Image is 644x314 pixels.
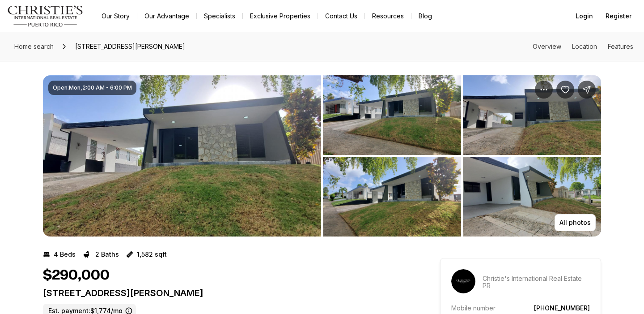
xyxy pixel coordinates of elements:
a: [PHONE_NUMBER] [534,304,590,312]
a: Specialists [197,10,242,22]
span: [STREET_ADDRESS][PERSON_NAME] [72,39,189,54]
a: Skip to: Overview [533,43,561,50]
p: All photos [559,219,591,226]
a: Home search [11,39,57,54]
button: Contact Us [318,10,364,22]
span: Login [576,13,593,20]
button: Login [570,7,598,25]
button: Share Property: ST. 25 MONTE CARLO 1306 [578,81,596,99]
a: Resources [365,10,411,22]
span: Home search [14,43,54,50]
div: Listing Photos [43,75,601,237]
button: View image gallery [323,75,461,155]
nav: Page section menu [533,43,633,50]
button: View image gallery [463,157,601,237]
p: Mobile number [451,304,496,312]
p: 4 Beds [54,251,76,258]
a: Our Advantage [137,10,196,22]
button: View image gallery [43,75,321,237]
button: Property options [535,81,553,99]
button: View image gallery [323,157,461,237]
img: logo [7,5,84,27]
a: Our Story [94,10,137,22]
li: 2 of 20 [323,75,601,237]
p: [STREET_ADDRESS][PERSON_NAME] [43,288,408,298]
p: 2 Baths [95,251,119,258]
h1: $290,000 [43,267,110,284]
a: Exclusive Properties [243,10,318,22]
p: Christie's International Real Estate PR [483,275,590,289]
a: Blog [411,10,439,22]
li: 1 of 20 [43,75,321,237]
p: 1,582 sqft [137,251,167,258]
a: Skip to: Features [608,43,633,50]
button: All photos [555,214,596,231]
button: Register [600,7,637,25]
a: Skip to: Location [572,43,597,50]
span: Open: Mon , 2:00 AM - 6:00 PM [53,84,132,91]
span: Register [606,13,631,20]
button: Save Property: ST. 25 MONTE CARLO 1306 [556,81,574,99]
button: View image gallery [463,75,601,155]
